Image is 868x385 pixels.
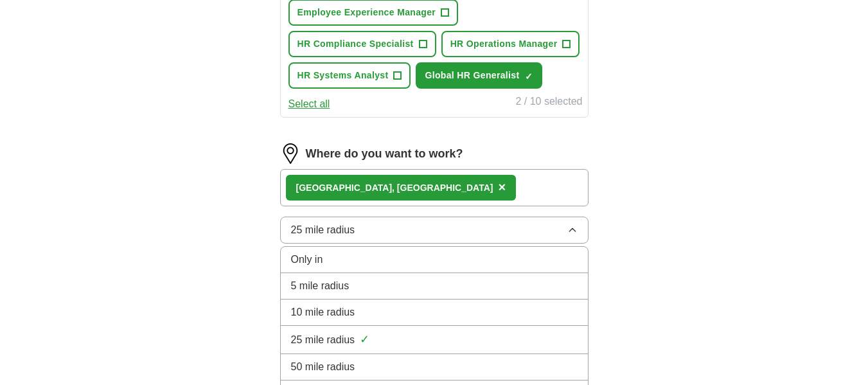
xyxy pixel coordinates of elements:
div: 2 / 10 selected [515,94,582,112]
button: HR Compliance Specialist [288,31,436,57]
span: Global HR Generalist [425,69,519,82]
button: HR Operations Manager [441,31,580,57]
button: × [498,178,506,197]
span: HR Systems Analyst [297,69,389,82]
span: × [498,180,506,194]
span: 5 mile radius [291,278,350,294]
span: Only in [291,252,323,267]
span: 50 mile radius [291,359,355,375]
span: HR Compliance Specialist [297,37,414,51]
span: HR Operations Manager [450,37,558,51]
button: 25 mile radius [280,217,589,244]
span: ✓ [525,71,533,82]
button: Global HR Generalist✓ [416,62,542,89]
img: location.png [280,143,301,164]
span: 25 mile radius [291,222,355,238]
span: Employee Experience Manager [297,6,436,19]
span: ✓ [360,331,369,348]
div: [GEOGRAPHIC_DATA], [GEOGRAPHIC_DATA] [296,181,493,195]
span: 10 mile radius [291,305,355,320]
label: Where do you want to work? [306,145,463,163]
button: HR Systems Analyst [288,62,411,89]
span: 25 mile radius [291,332,355,348]
button: Select all [288,96,330,112]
